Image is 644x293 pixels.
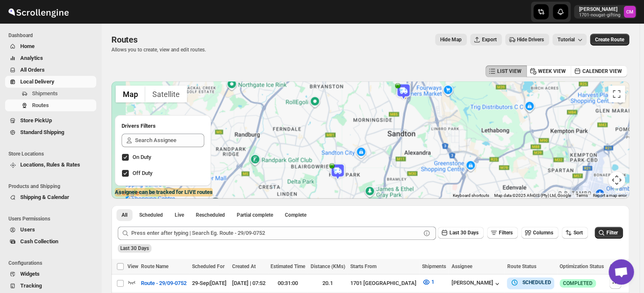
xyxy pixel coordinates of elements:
a: Report a map error [593,193,627,198]
span: Scheduled For [192,263,225,269]
button: [PERSON_NAME] [451,280,501,288]
button: Shipments [5,88,96,99]
span: On Duty [133,154,151,160]
a: Terms (opens in new tab) [576,193,588,198]
button: Routes [5,99,96,111]
h2: Drivers Filters [122,122,204,130]
span: Shipments [422,263,446,269]
div: Open chat [609,259,634,285]
input: Search Assignee [135,134,204,147]
div: 1701 [GEOGRAPHIC_DATA] [350,279,417,288]
button: Export [470,34,502,46]
span: Locations, Rules & Rates [20,161,80,168]
span: Columns [533,230,553,236]
span: Users [20,226,35,233]
button: Route - 29/09-0752 [136,277,192,290]
span: Action [609,263,624,269]
span: WEEK VIEW [538,68,566,75]
button: Shipping & Calendar [5,191,96,203]
input: Press enter after typing | Search Eg. Route - 29/09-0752 [131,226,421,240]
button: 1 [417,275,439,289]
span: Route Status [507,263,536,269]
span: Off Duty [133,170,152,176]
button: All Orders [5,64,96,76]
button: LIST VIEW [485,65,527,77]
p: Allows you to create, view and edit routes. [111,46,206,53]
span: Complete [285,212,306,218]
button: Hide Drivers [505,34,549,46]
span: Shipments [32,90,58,97]
div: 00:31:00 [271,279,306,288]
span: Shipping & Calendar [20,194,69,200]
span: View [127,263,138,269]
span: Routes [32,102,49,108]
span: Standard Shipping [20,129,64,135]
span: LIST VIEW [497,68,522,75]
button: User menu [574,5,636,19]
button: Show satellite imagery [145,86,187,102]
span: Last 30 Days [449,230,479,236]
span: Local Delivery [20,78,54,85]
button: Filter [595,227,623,239]
span: Estimated Time [271,263,305,269]
span: COMPLETED [563,280,593,287]
span: Configurations [8,260,97,266]
img: ScrollEngine [7,1,70,22]
button: CALENDER VIEW [571,65,627,77]
button: Tracking [5,280,96,292]
span: Store PickUp [20,117,52,124]
span: Hide Map [440,36,462,43]
span: Cleo Moyo [624,6,636,18]
span: Users Permissions [8,215,97,222]
button: All routes [116,209,133,221]
button: Analytics [5,52,96,64]
button: Show street map [116,86,145,102]
span: Tracking [20,282,42,289]
div: [DATE] | 07:52 [232,279,265,288]
span: Rescheduled [196,212,225,218]
span: Created At [232,263,255,269]
span: Export [482,36,497,43]
span: Widgets [20,271,40,277]
text: CM [626,9,633,15]
button: WEEK VIEW [526,65,571,77]
button: Tutorial [552,34,587,46]
span: Routes [111,35,138,45]
span: All [122,212,127,218]
span: Route Name [141,263,168,269]
span: Store Locations [8,151,97,157]
span: Cash Collection [20,238,58,245]
span: Home [20,43,35,49]
div: 20.1 [310,279,345,288]
span: Distance (KMs) [310,263,345,269]
p: [PERSON_NAME] [579,6,620,13]
button: Filters [487,227,518,239]
span: Starts From [350,263,376,269]
span: Last 30 Days [120,245,149,251]
span: Map data ©2025 AfriGIS (Pty) Ltd, Google [494,193,571,198]
span: Filter [606,230,618,236]
button: Widgets [5,268,96,280]
button: Home [5,40,96,52]
span: Scheduled [139,212,163,218]
span: Hide Drivers [517,36,544,43]
span: 29-Sep | [DATE] [192,280,227,286]
button: Map action label [435,34,467,46]
span: 1 [431,279,434,285]
span: Live [175,212,184,218]
a: Open this area in Google Maps (opens a new window) [114,188,141,199]
button: Toggle fullscreen view [608,86,625,102]
label: Assignee can be tracked for LIVE routes [115,188,213,196]
button: Users [5,224,96,236]
button: SCHEDULED [510,278,551,287]
span: Analytics [20,55,43,61]
img: Google [114,188,141,199]
button: Sort [562,227,588,239]
span: All Orders [20,67,45,73]
span: Create Route [595,36,624,43]
b: SCHEDULED [522,280,551,285]
button: Cash Collection [5,236,96,247]
span: Sort [574,230,583,236]
span: Products and Shipping [8,183,97,190]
